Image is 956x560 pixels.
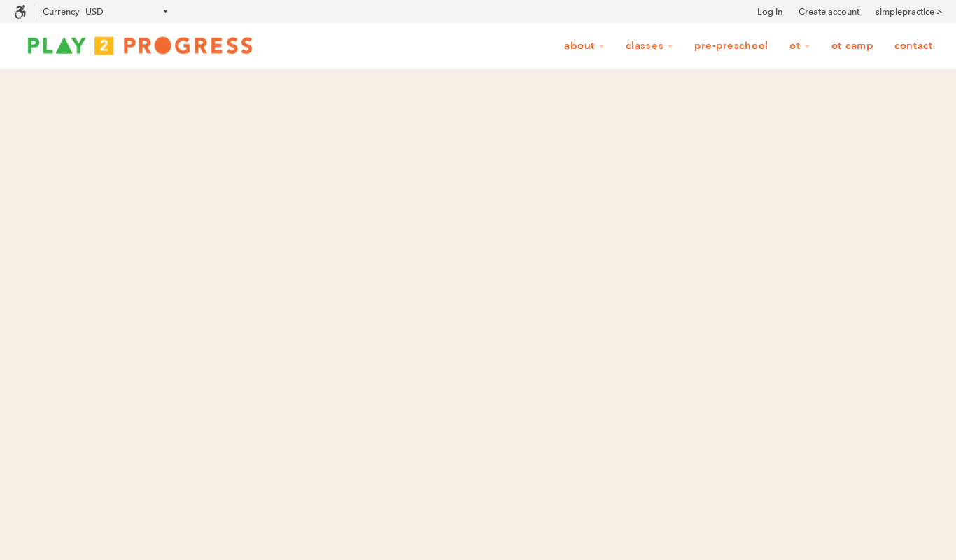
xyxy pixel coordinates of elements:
label: Currency [43,6,79,17]
a: Contact [885,33,942,59]
a: Create account [799,5,859,19]
a: Log in [757,5,782,19]
a: About [555,33,614,59]
a: simplepractice > [876,5,942,19]
a: OT [780,33,820,59]
a: Pre-Preschool [685,33,778,59]
a: Classes [617,33,682,59]
a: OT Camp [822,33,883,59]
img: Play2Progress logo [14,31,266,59]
